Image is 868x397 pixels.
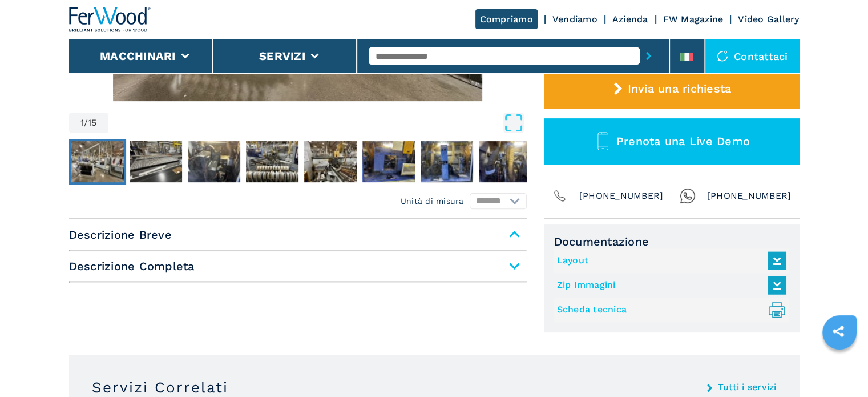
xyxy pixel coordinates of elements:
span: 1 [80,118,84,127]
span: Invia una richiesta [627,82,731,95]
img: Ferwood [69,7,151,32]
button: Go to Slide 5 [302,139,359,185]
a: Vendiamo [552,14,597,25]
a: sharethis [824,317,853,346]
span: [PHONE_NUMBER] [707,188,792,204]
button: Go to Slide 7 [418,139,475,185]
span: Prenota una Live Demo [616,134,750,148]
img: 9d57be2168b3cc5f663d101d70e4bb3f [304,141,357,182]
span: Descrizione Breve [69,224,527,245]
img: Whatsapp [680,188,696,204]
img: c62ee0f388551218044c5a119c8b9cdc [421,141,473,182]
button: Invia una richiesta [544,69,800,109]
a: Scheda tecnica [557,300,781,319]
button: Go to Slide 6 [360,139,417,185]
button: Prenota una Live Demo [544,118,800,165]
button: Servizi [259,49,305,63]
a: Tutti i servizi [718,383,777,392]
img: ad7233bdd4e73186fe2b621839c93bee [130,141,182,182]
img: b9b46a01c107cac96e7a8252a86228fe [188,141,240,182]
nav: Thumbnail Navigation [69,139,527,185]
button: Macchinari [100,49,176,63]
button: Go to Slide 4 [244,139,301,185]
button: Go to Slide 2 [127,139,184,185]
button: Open Fullscreen [111,113,524,133]
a: Video Gallery [738,14,799,25]
img: Contattaci [717,50,728,62]
img: e3be49c0a6511ebf35e0a1851000401f [362,141,415,182]
img: 5b151146e81e0fdc6c2260e8448c470d [71,141,124,182]
span: [PHONE_NUMBER] [579,188,664,204]
a: Azienda [612,14,648,25]
h3: Servizi Correlati [92,378,228,396]
img: 5bfb9867bb89adb122f85e92dfa8d28a [246,141,298,182]
iframe: Chat [819,346,859,388]
button: Go to Slide 3 [185,139,243,185]
span: Documentazione [554,235,789,248]
button: submit-button [640,43,657,69]
em: Unità di misura [401,195,464,207]
button: Go to Slide 8 [477,139,534,185]
div: Contattaci [705,39,800,73]
span: Descrizione Completa [69,256,527,276]
a: FW Magazine [663,14,724,25]
a: Zip Immagini [557,276,781,295]
a: Compriamo [475,9,538,29]
img: a94ae08f78a79dc3ddbea0f46cc5b58f [479,141,531,182]
a: Layout [557,251,781,270]
button: Go to Slide 1 [69,139,126,185]
img: Phone [552,188,568,204]
span: 15 [88,118,97,127]
span: / [84,118,88,127]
